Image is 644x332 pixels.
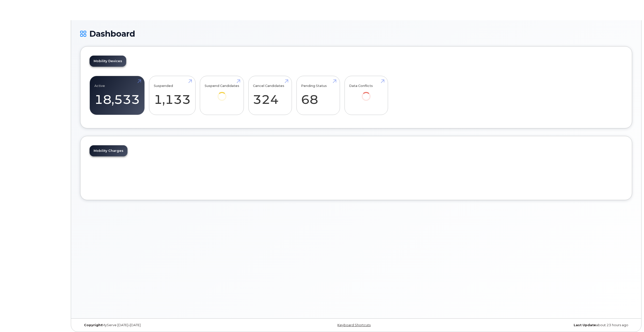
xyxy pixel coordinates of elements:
[301,79,335,112] a: Pending Status 68
[90,56,126,67] a: Mobility Devices
[349,79,383,108] a: Data Conflicts
[80,323,264,327] div: MyServe [DATE]–[DATE]
[337,323,371,327] a: Keyboard Shortcuts
[154,79,191,112] a: Suspended 1,133
[94,79,140,112] a: Active 18,533
[574,323,596,327] strong: Last Update
[90,145,127,156] a: Mobility Charges
[80,29,632,38] h1: Dashboard
[448,323,632,327] div: about 23 hours ago
[84,323,102,327] strong: Copyright
[205,79,239,108] a: Suspend Candidates
[253,79,287,112] a: Cancel Candidates 324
